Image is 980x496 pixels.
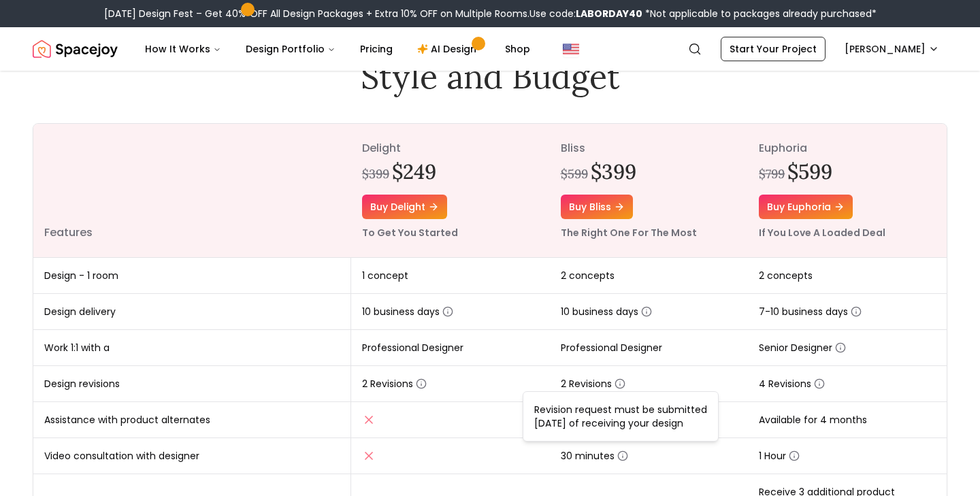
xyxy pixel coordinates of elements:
[134,35,232,63] button: How It Works
[349,35,404,63] a: Pricing
[561,341,662,354] span: Professional Designer
[787,159,832,184] h2: $599
[561,195,633,219] a: Buy bliss
[759,226,885,239] small: If You Love A Loaded Deal
[561,269,615,282] span: 2 concepts
[836,37,947,61] button: [PERSON_NAME]
[759,341,846,354] span: Senior Designer
[362,165,389,184] div: $399
[362,269,408,282] span: 1 concept
[362,140,539,156] p: delight
[33,402,351,438] td: Assistance with product alternates
[33,258,351,294] td: Design - 1 room
[362,195,447,219] a: Buy delight
[33,366,351,402] td: Design revisions
[33,27,947,71] nav: Global
[362,377,427,391] span: 2 Revisions
[759,305,862,318] span: 7-10 business days
[235,35,346,63] button: Design Portfolio
[759,140,936,156] p: euphoria
[759,165,785,184] div: $799
[523,391,719,442] div: Revision request must be submitted [DATE] of receiving your design
[721,37,826,61] a: Start Your Project
[561,305,652,318] span: 10 business days
[33,330,351,366] td: Work 1:1 with a
[362,226,458,239] small: To Get You Started
[561,377,625,391] span: 2 Revisions
[529,7,642,20] span: Use code:
[759,449,800,463] span: 1 Hour
[561,226,697,239] small: The Right One For The Most
[576,7,642,20] b: LABORDAY40
[561,140,738,156] p: bliss
[563,41,579,57] img: United States
[33,294,351,330] td: Design delivery
[33,35,118,63] a: Spacejoy
[362,341,463,354] span: Professional Designer
[362,305,453,318] span: 10 business days
[494,35,541,63] a: Shop
[591,159,636,184] h2: $399
[642,7,877,20] span: *Not applicable to packages already purchased*
[561,165,588,184] div: $599
[759,195,853,219] a: Buy euphoria
[33,438,351,474] td: Video consultation with designer
[748,402,947,438] td: Available for 4 months
[759,377,825,391] span: 4 Revisions
[33,35,118,63] img: Spacejoy Logo
[104,7,877,20] div: [DATE] Design Fest – Get 40% OFF All Design Packages + Extra 10% OFF on Multiple Rooms.
[392,159,436,184] h2: $249
[134,35,541,63] nav: Main
[185,18,795,96] h1: Interior Design Packages That Fit Your Style and Budget
[759,269,813,282] span: 2 concepts
[561,449,628,463] span: 30 minutes
[33,124,351,258] th: Features
[406,35,491,63] a: AI Design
